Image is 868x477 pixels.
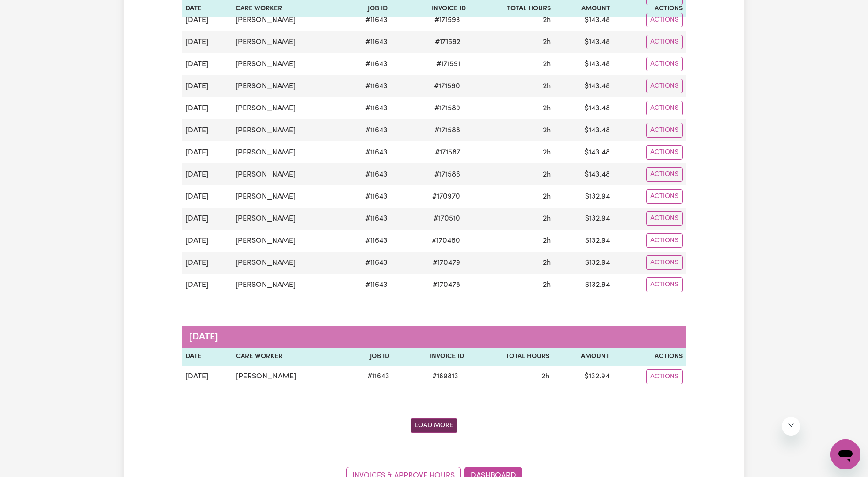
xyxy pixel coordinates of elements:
th: Actions [613,348,686,366]
span: # 170510 [428,213,466,224]
td: [DATE] [182,53,232,75]
td: # 11643 [343,185,392,208]
button: Actions [646,189,683,204]
td: $ 143.48 [555,31,614,53]
td: [DATE] [182,97,232,119]
button: Actions [646,167,683,182]
span: # 170479 [427,257,466,269]
span: # 170970 [426,191,466,202]
td: [DATE] [182,141,232,163]
td: $ 132.94 [555,274,614,296]
button: Actions [646,79,683,93]
td: [DATE] [182,119,232,141]
span: 2 hours [543,171,551,178]
td: [DATE] [182,185,232,208]
th: Invoice ID [393,348,468,366]
td: # 11643 [343,252,392,274]
span: 2 hours [543,149,551,156]
button: Actions [646,255,683,270]
button: Actions [646,35,683,49]
td: # 11643 [344,366,393,388]
td: [PERSON_NAME] [232,75,343,97]
td: # 11643 [343,274,392,296]
td: [DATE] [182,163,232,185]
span: 2 hours [543,38,551,46]
iframe: Close message [782,417,800,436]
td: $ 132.94 [555,208,614,230]
td: [PERSON_NAME] [232,31,343,53]
td: # 11643 [343,141,392,163]
td: [PERSON_NAME] [232,366,344,388]
button: Actions [646,145,683,160]
button: Actions [646,57,683,71]
td: # 11643 [343,208,392,230]
button: Actions [646,123,683,138]
td: # 11643 [343,53,392,75]
td: $ 143.48 [555,75,614,97]
td: [PERSON_NAME] [232,119,343,141]
td: [PERSON_NAME] [232,274,343,296]
span: 2 hours [543,61,551,68]
td: # 11643 [343,31,392,53]
span: # 171593 [429,15,466,26]
span: # 170480 [426,235,466,246]
span: 2 hours [543,127,551,134]
span: # 171589 [429,103,466,114]
span: # 171586 [429,169,466,180]
span: 2 hours [543,259,551,267]
td: # 11643 [343,75,392,97]
button: Actions [646,13,683,27]
button: Actions [646,233,683,248]
td: [DATE] [182,208,232,230]
td: $ 132.94 [553,366,613,388]
span: 2 hours [543,215,551,223]
span: # 171592 [429,37,466,48]
td: [PERSON_NAME] [232,97,343,119]
td: [PERSON_NAME] [232,230,343,252]
td: [PERSON_NAME] [232,163,343,185]
iframe: Button to launch messaging window [830,439,860,469]
td: $ 143.48 [555,119,614,141]
span: 2 hours [543,105,551,112]
span: 2 hours [541,373,549,380]
th: Date [182,348,232,366]
caption: [DATE] [182,326,686,348]
span: # 171587 [429,147,466,158]
span: Need any help? [6,7,57,14]
td: $ 143.48 [555,53,614,75]
td: [PERSON_NAME] [232,141,343,163]
button: Actions [646,277,683,292]
td: [DATE] [182,366,232,388]
th: Amount [553,348,613,366]
span: 2 hours [543,237,551,245]
td: # 11643 [343,119,392,141]
span: 2 hours [543,281,551,289]
th: Job ID [344,348,393,366]
button: Actions [646,101,683,115]
td: [PERSON_NAME] [232,208,343,230]
td: $ 143.48 [555,141,614,163]
span: 2 hours [543,83,551,90]
td: # 11643 [343,97,392,119]
td: [PERSON_NAME] [232,252,343,274]
td: [PERSON_NAME] [232,53,343,75]
td: $ 132.94 [555,252,614,274]
span: 2 hours [543,16,551,24]
td: [PERSON_NAME] [232,185,343,208]
span: 2 hours [543,193,551,200]
span: # 171591 [431,59,466,70]
td: [DATE] [182,75,232,97]
th: Total Hours [468,348,553,366]
td: [DATE] [182,230,232,252]
td: $ 143.48 [555,163,614,185]
span: # 171588 [429,125,466,136]
span: # 170478 [427,279,466,291]
td: # 11643 [343,163,392,185]
td: $ 132.94 [555,185,614,208]
td: $ 143.48 [555,97,614,119]
td: # 11643 [343,9,392,31]
th: Care Worker [232,348,344,366]
td: [DATE] [182,274,232,296]
span: # 169813 [426,371,464,382]
td: [DATE] [182,31,232,53]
